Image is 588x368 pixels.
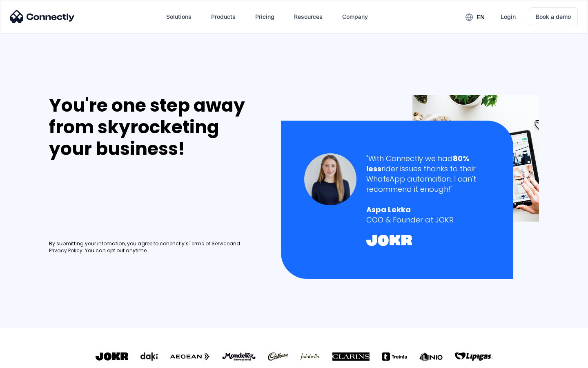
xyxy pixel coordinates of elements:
div: Login [501,11,516,22]
a: Login [494,7,522,27]
img: Connectly Logo [10,10,75,23]
div: Resources [294,11,323,22]
aside: Language selected: English [8,354,49,365]
div: You're one step away from skyrocketing your business! [49,95,264,159]
iframe: Form 0 [49,169,171,231]
div: Products [211,11,236,22]
div: Pricing [255,11,274,22]
div: "With Connectly we had rider issues thanks to their WhatsApp automation. I can't recommend it eno... [366,153,490,195]
div: COO & Founder at JOKR [366,215,490,225]
div: Company [342,11,368,22]
div: en [477,11,485,23]
a: Privacy Policy [49,247,82,254]
strong: 80% less [366,153,469,174]
a: Book a demo [529,7,578,26]
strong: Aspa Lekka [366,204,411,215]
a: Pricing [249,7,281,27]
ul: Language list [16,354,49,365]
a: Terms of Service [189,240,229,247]
div: By submitting your infomation, you agree to conenctly’s and . You can opt out anytime. [49,240,264,254]
div: Solutions [166,11,192,22]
